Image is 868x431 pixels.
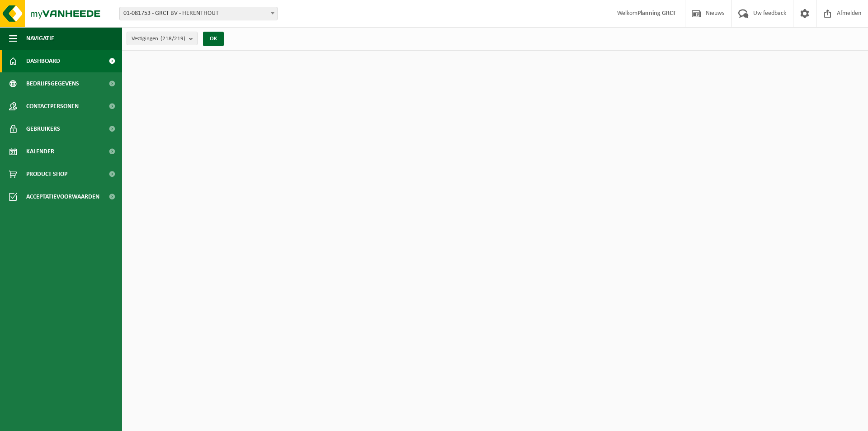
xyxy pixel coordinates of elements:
span: Bedrijfsgegevens [26,72,79,95]
span: 01-081753 - GRCT BV - HERENTHOUT [119,7,278,20]
button: Vestigingen(218/219) [127,32,198,45]
span: 01-081753 - GRCT BV - HERENTHOUT [120,7,277,20]
span: Gebruikers [26,118,60,140]
span: Kalender [26,140,54,163]
count: (218/219) [160,36,185,42]
span: Acceptatievoorwaarden [26,185,99,208]
span: Vestigingen [132,32,185,46]
span: Contactpersonen [26,95,79,118]
span: Navigatie [26,27,54,50]
button: OK [203,32,224,46]
span: Product Shop [26,163,67,185]
strong: Planning GRCT [637,10,676,17]
span: Dashboard [26,50,60,72]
